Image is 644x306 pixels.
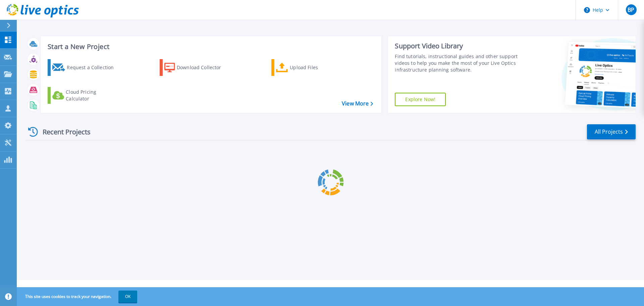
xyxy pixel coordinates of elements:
[177,61,230,74] div: Download Collector
[18,291,137,303] span: This site uses cookies to track your navigation.
[66,89,119,102] div: Cloud Pricing Calculator
[48,43,373,50] h3: Start a New Project
[290,61,343,74] div: Upload Files
[271,59,346,76] a: Upload Files
[26,124,100,140] div: Recent Projects
[587,124,636,139] a: All Projects
[395,53,521,73] div: Find tutorials, instructional guides and other support videos to help you make the most of your L...
[342,100,373,107] a: View More
[628,7,634,12] span: BP
[118,291,137,303] button: OK
[48,87,122,104] a: Cloud Pricing Calculator
[67,61,120,74] div: Request a Collection
[160,59,234,76] a: Download Collector
[48,59,122,76] a: Request a Collection
[395,42,521,50] div: Support Video Library
[395,93,446,106] a: Explore Now!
